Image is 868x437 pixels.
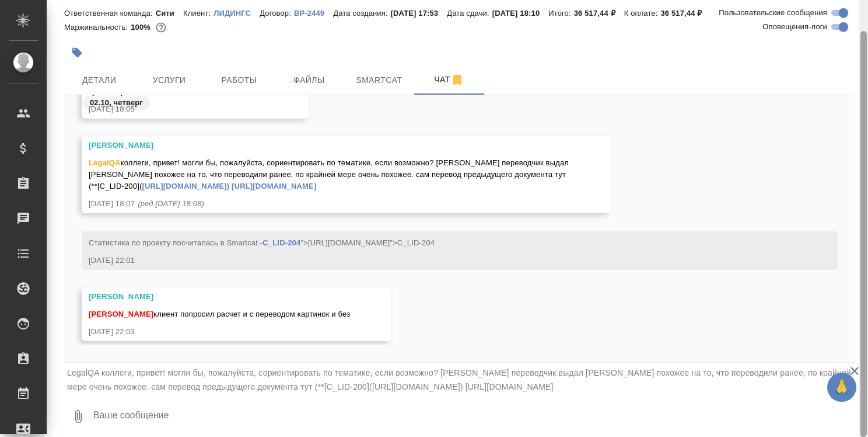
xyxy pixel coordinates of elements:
[89,255,797,266] div: [DATE] 22:01
[131,23,153,32] p: 100%
[281,73,337,88] span: Файлы
[71,73,127,88] span: Детали
[260,9,294,18] p: Договор:
[421,72,477,87] span: Чат
[89,326,350,338] div: [DATE] 22:03
[153,20,169,35] button: 0.00 RUB;
[719,7,827,19] span: Пользовательские сообщения
[64,40,90,65] button: Добавить тэг
[333,9,390,18] p: Дата создания:
[67,368,851,391] span: LegalQA коллеги, привет! могли бы, пожалуйста, сориентировать по тематике, если возможно? [PERSON...
[450,73,464,87] svg: Отписаться
[183,9,213,18] p: Клиент:
[232,182,316,190] a: [URL][DOMAIN_NAME]
[142,182,229,190] a: [URL][DOMAIN_NAME])
[351,73,407,88] span: Smartcat
[762,21,827,33] span: Оповещения-логи
[89,158,571,190] span: коллеги, привет! могли бы, пожалуйста, сориентировать по тематике, если возможно? [PERSON_NAME] п...
[213,8,260,18] a: ЛИДИНГС
[89,158,121,167] span: LegalQA
[89,238,435,247] span: Cтатистика по проекту посчиталась в Smartcat - ">[URL][DOMAIN_NAME]">C_LID-204
[447,9,492,18] p: Дата сдачи:
[138,199,204,208] span: (ред. [DATE] 18:08 )
[262,238,300,247] a: C_LID-204
[64,23,131,32] p: Маржинальность:
[574,9,624,18] p: 36 517,44 ₽
[89,310,350,318] span: клиент попросил расчет и с переводом картинок и без
[660,9,710,18] p: 36 517,44 ₽
[832,375,852,400] span: 🙏
[89,310,153,318] span: [PERSON_NAME]
[294,9,333,18] p: ВР-2449
[624,9,661,18] p: К оплате:
[156,9,183,18] p: Сити
[827,373,856,402] button: 🙏
[141,73,197,88] span: Услуги
[213,9,260,18] p: ЛИДИНГС
[548,9,573,18] p: Итого:
[64,9,156,18] p: Ответственная команда:
[211,73,267,88] span: Работы
[89,198,570,210] div: [DATE] 18:07
[89,291,350,303] div: [PERSON_NAME]
[391,9,447,18] p: [DATE] 17:53
[90,97,143,109] p: 02.10, четверг
[89,140,570,151] div: [PERSON_NAME]
[294,8,333,18] a: ВР-2449
[492,9,549,18] p: [DATE] 18:10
